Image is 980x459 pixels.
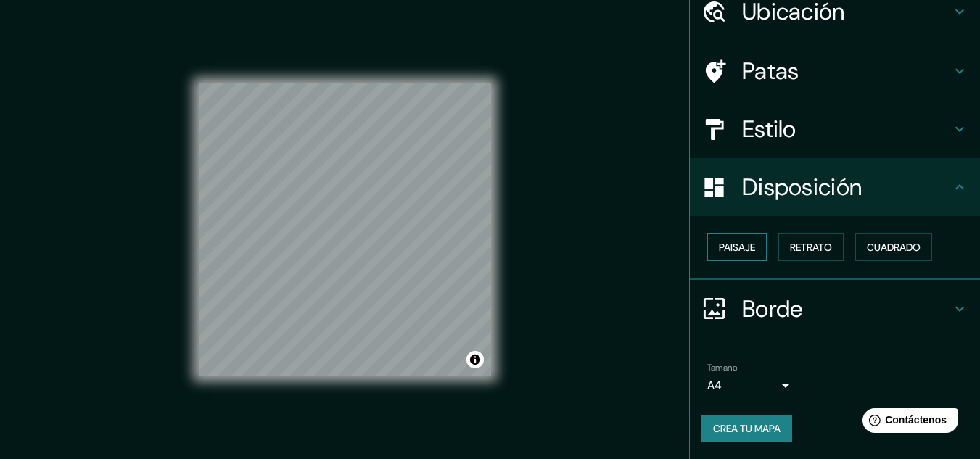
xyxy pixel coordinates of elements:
font: A4 [707,378,722,393]
font: Disposición [742,172,862,202]
button: Retrato [778,233,844,261]
div: Patas [690,42,980,100]
iframe: Lanzador de widgets de ayuda [851,402,964,443]
font: Borde [742,294,803,324]
font: Patas [742,56,799,86]
font: Tamaño [707,362,737,373]
font: Crea tu mapa [713,422,781,435]
button: Activar o desactivar atribución [466,351,484,368]
div: Estilo [690,100,980,158]
canvas: Mapa [199,83,491,376]
font: Cuadrado [867,241,921,254]
button: Crea tu mapa [701,415,792,442]
div: A4 [707,374,794,397]
div: Borde [690,280,980,338]
font: Paisaje [719,241,755,254]
button: Paisaje [707,233,767,261]
div: Disposición [690,158,980,216]
font: Estilo [742,114,796,144]
font: Retrato [790,241,832,254]
button: Cuadrado [855,233,932,261]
